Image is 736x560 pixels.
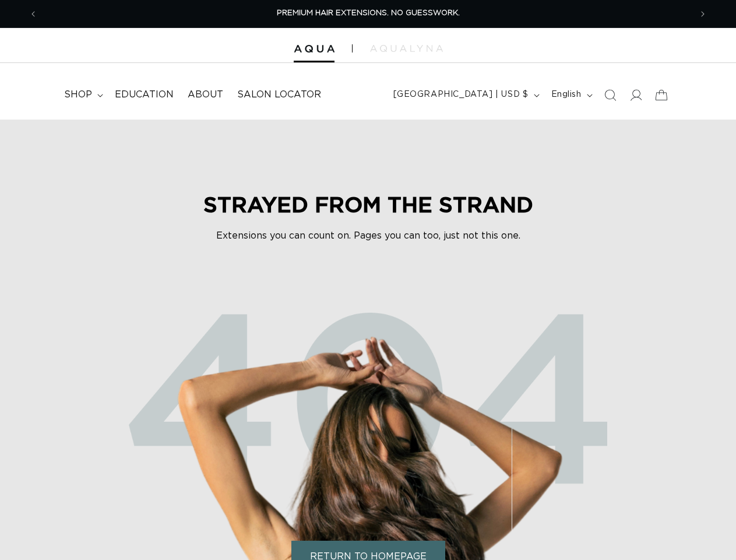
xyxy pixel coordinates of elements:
[64,89,92,101] span: shop
[551,89,582,101] span: English
[393,89,529,101] span: [GEOGRAPHIC_DATA] | USD $
[188,89,223,101] span: About
[690,3,716,25] button: Next announcement
[181,82,230,108] a: About
[597,82,623,108] summary: Search
[386,84,544,106] button: [GEOGRAPHIC_DATA] | USD $
[57,82,108,108] summary: shop
[115,89,174,101] span: Education
[544,84,597,106] button: English
[370,45,443,52] img: aqualyna.com
[277,9,460,17] span: PREMIUM HAIR EXTENSIONS. NO GUESSWORK.
[108,82,181,108] a: Education
[193,191,543,217] h2: STRAYED FROM THE STRAND
[193,229,543,243] p: Extensions you can count on. Pages you can too, just not this one.
[230,82,328,108] a: Salon Locator
[294,45,334,53] img: Aqua Hair Extensions
[20,3,46,25] button: Previous announcement
[237,89,321,101] span: Salon Locator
